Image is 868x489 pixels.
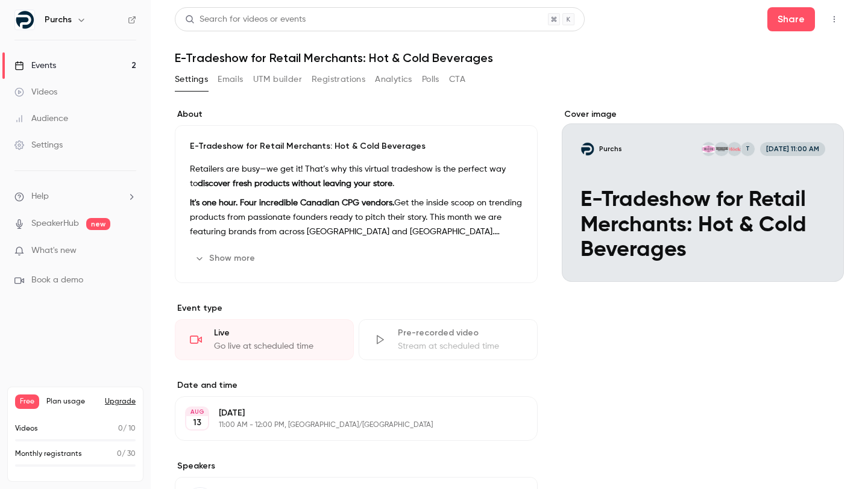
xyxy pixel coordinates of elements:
label: Date and time [175,379,538,391]
button: Upgrade [105,397,136,406]
button: CTA [449,70,465,89]
span: Free [15,394,39,409]
button: Share [767,7,815,31]
div: Audience [14,113,68,125]
div: Stream at scheduled time [398,340,523,352]
div: Go live at scheduled time [214,340,339,352]
h1: E-Tradeshow for Retail Merchants: Hot & Cold Beverages [175,51,844,65]
p: Get the inside scoop on trending products from passionate founders ready to pitch their story. Th... [190,196,523,239]
div: Videos [14,86,57,98]
div: Live [214,327,339,339]
span: What's new [31,244,77,257]
p: Retailers are busy—we get it! That’s why this virtual tradeshow is the perfect way to . [190,162,523,191]
strong: It's one hour. Four incredible Canadian CPG vendors. [190,199,394,207]
span: Plan usage [46,397,98,406]
div: Pre-recorded video [398,327,523,339]
label: Speakers [175,460,538,472]
div: Events [14,60,56,72]
button: Registrations [312,70,365,89]
p: / 30 [117,449,136,459]
section: Cover image [562,108,844,282]
p: Videos [15,423,38,434]
p: E-Tradeshow for Retail Merchants: Hot & Cold Beverages [190,140,523,152]
span: Help [31,190,49,203]
p: 13 [193,417,201,429]
button: Emails [218,70,243,89]
strong: discover fresh products without leaving your store [198,179,392,188]
div: LiveGo live at scheduled time [175,319,354,360]
span: 0 [117,450,122,458]
button: Show more [190,249,262,268]
span: 0 [118,425,123,432]
img: Purchs [15,10,34,30]
label: About [175,108,538,120]
button: Settings [175,70,208,89]
li: help-dropdown-opener [14,190,136,203]
label: Cover image [562,108,844,120]
p: [DATE] [219,407,474,419]
p: 11:00 AM - 12:00 PM, [GEOGRAPHIC_DATA]/[GEOGRAPHIC_DATA] [219,420,474,430]
p: Monthly registrants [15,449,82,459]
a: SpeakerHub [31,217,79,230]
h6: Purchs [45,14,72,26]
p: / 10 [118,423,136,434]
p: Event type [175,302,538,314]
div: Search for videos or events [185,13,306,26]
span: Book a demo [31,274,83,287]
div: Settings [14,139,63,151]
div: Pre-recorded videoStream at scheduled time [359,319,538,360]
button: Polls [422,70,439,89]
div: AUG [186,408,208,416]
button: E-Tradeshow for Retail Merchants: Hot & Cold BeveragesPurchsTUsmon KuchimovKaren HalesZachary Fri... [810,248,834,272]
button: UTM builder [253,70,302,89]
span: new [86,218,110,230]
button: Analytics [375,70,412,89]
